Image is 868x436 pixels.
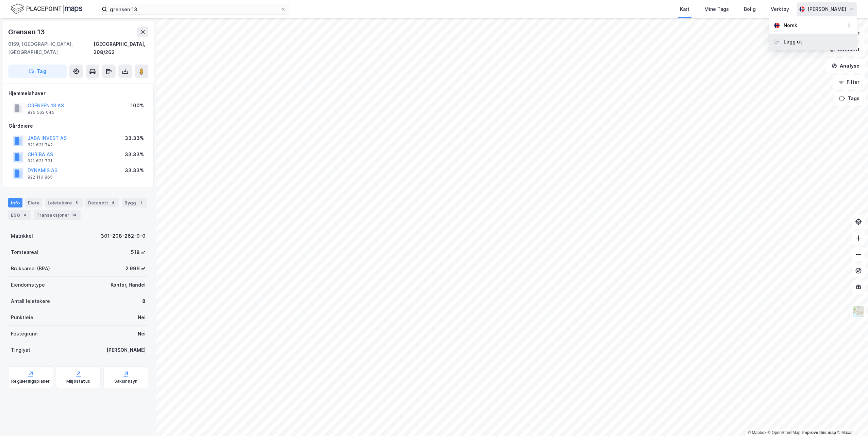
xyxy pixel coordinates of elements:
button: Analyse [826,59,865,73]
div: 14 [71,212,78,218]
div: 33.33% [125,150,144,159]
div: Verktøy [771,5,789,13]
div: Datasett [85,198,119,207]
div: [PERSON_NAME] [106,346,146,354]
div: 33.33% [125,134,144,142]
a: Mapbox [748,430,766,435]
div: 8 [142,297,146,305]
div: 2 996 ㎡ [126,265,146,273]
div: Bygg [122,198,147,207]
img: logo.f888ab2527a4732fd821a326f86c7f29.svg [11,3,82,15]
div: Punktleie [11,313,33,322]
div: Eiendomstype [11,281,45,289]
div: 33.33% [125,166,144,175]
img: Z [852,305,865,318]
div: Nei [138,313,146,322]
div: 0159, [GEOGRAPHIC_DATA], [GEOGRAPHIC_DATA] [8,40,94,56]
div: Kart [680,5,689,13]
div: Antall leietakere [11,297,50,305]
button: Filter [833,75,865,89]
div: Nei [138,330,146,338]
div: Norsk [784,21,797,30]
div: 926 562 045 [28,110,54,115]
input: Søk på adresse, matrikkel, gårdeiere, leietakere eller personer [107,4,281,14]
button: Tags [834,92,865,105]
div: Tomteareal [11,248,38,256]
div: Bruksareal (BRA) [11,265,50,273]
div: ESG [8,210,31,220]
div: Grensen 13 [8,26,46,37]
div: Kontor, Handel [111,281,146,289]
div: Logg ut [784,38,802,46]
a: OpenStreetMap [768,430,801,435]
div: Transaksjoner [34,210,81,220]
div: Saksinnsyn [114,379,138,384]
div: [GEOGRAPHIC_DATA], 208/262 [94,40,148,56]
div: Info [8,198,22,207]
div: 301-208-262-0-0 [101,232,146,240]
div: 921 631 731 [28,158,52,164]
div: Matrikkel [11,232,33,240]
button: Tag [8,65,67,78]
div: Festegrunn [11,330,37,338]
iframe: Chat Widget [834,403,868,436]
div: Mine Tags [704,5,729,13]
div: 8 [73,199,80,206]
div: Gårdeiere [9,122,148,130]
div: Leietakere [45,198,83,207]
div: 821 631 742 [28,142,53,148]
div: 518 ㎡ [131,248,146,256]
div: 1 [137,199,144,206]
div: Tinglyst [11,346,30,354]
div: 100% [131,102,144,110]
div: Bolig [744,5,756,13]
div: [PERSON_NAME] [807,5,846,13]
div: Eiere [25,198,42,207]
div: 4 [110,199,116,206]
div: 922 116 865 [28,175,53,180]
div: Miljøstatus [66,379,90,384]
a: Improve this map [802,430,836,435]
div: Reguleringsplaner [11,379,50,384]
div: 4 [21,212,28,218]
div: Hjemmelshaver [9,89,148,97]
